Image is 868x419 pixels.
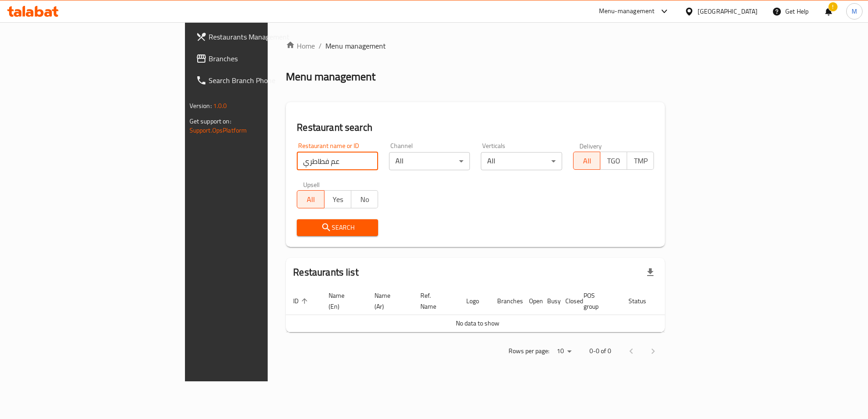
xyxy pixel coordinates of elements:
[293,266,358,279] h2: Restaurants list
[325,40,386,51] span: Menu management
[297,152,378,170] input: Search for restaurant name or ID..
[629,296,658,306] span: Status
[481,152,562,170] div: All
[328,193,348,206] span: Yes
[286,287,700,332] table: enhanced table
[190,115,231,127] span: Get support on:
[297,219,378,236] button: Search
[189,48,330,69] a: Branches
[456,317,499,329] span: No data to show
[190,124,247,136] a: Support.OpsPlatform
[303,181,320,187] label: Upsell
[301,193,320,206] span: All
[286,40,665,51] nav: breadcrumb
[351,190,378,208] button: No
[209,75,323,86] span: Search Branch Phone
[324,190,351,208] button: Yes
[631,154,650,168] span: TMP
[329,290,356,312] span: Name (En)
[304,222,371,233] span: Search
[189,26,330,48] a: Restaurants Management
[627,152,654,170] button: TMP
[209,53,323,64] span: Branches
[374,290,402,312] span: Name (Ar)
[584,290,610,312] span: POS group
[599,6,655,17] div: Menu-management
[297,190,324,208] button: All
[852,6,857,16] span: M
[698,6,758,16] div: [GEOGRAPHIC_DATA]
[213,100,227,112] span: 1.0.0
[355,193,374,206] span: No
[490,287,522,315] th: Branches
[589,345,611,357] p: 0-0 of 0
[577,154,597,168] span: All
[190,100,212,112] span: Version:
[579,143,602,149] label: Delivery
[600,152,627,170] button: TGO
[540,287,558,315] th: Busy
[189,69,330,91] a: Search Branch Phone
[389,152,470,170] div: All
[553,345,575,358] div: Rows per page:
[286,69,375,84] h2: Menu management
[573,152,600,170] button: All
[604,154,624,168] span: TGO
[420,290,448,312] span: Ref. Name
[293,296,310,306] span: ID
[639,261,661,283] div: Export file
[558,287,576,315] th: Closed
[459,287,490,315] th: Logo
[297,121,654,134] h2: Restaurant search
[522,287,540,315] th: Open
[209,31,323,42] span: Restaurants Management
[509,345,549,357] p: Rows per page:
